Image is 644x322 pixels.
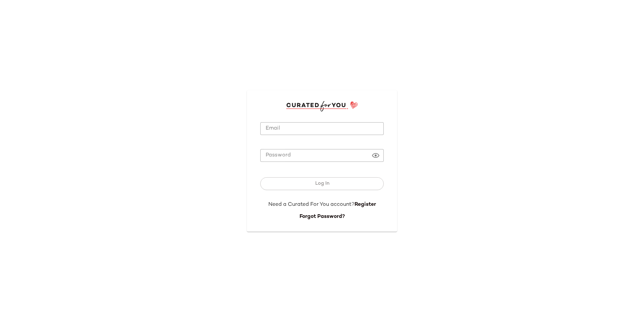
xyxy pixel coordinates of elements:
[300,214,345,220] a: Forgot Password?
[355,202,376,208] a: Register
[315,181,329,186] span: Log In
[268,202,355,208] span: Need a Curated For You account?
[260,177,384,190] button: Log In
[286,101,358,111] img: cfy_login_logo.DGdB1djN.svg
